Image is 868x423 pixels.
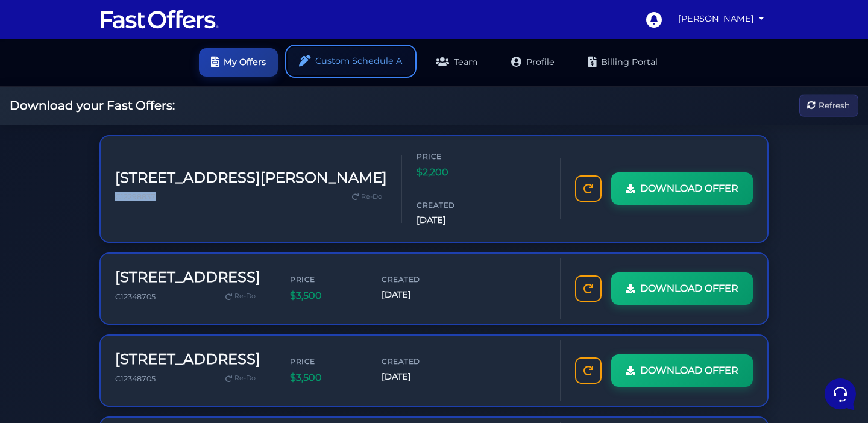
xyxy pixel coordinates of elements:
[576,48,670,77] a: Billing Portal
[84,312,158,340] button: Messages
[611,172,753,205] a: DOWNLOAD OFFER
[10,312,84,340] button: Home
[187,329,203,340] p: Help
[115,374,156,383] span: C12348705
[611,272,753,305] a: DOWNLOAD OFFER
[640,181,738,196] span: DOWNLOAD OFFER
[104,329,138,340] p: Messages
[234,291,256,302] span: Re-Do
[36,329,57,340] p: Home
[382,288,454,302] span: [DATE]
[10,98,175,113] h2: Download your Fast Offers:
[417,199,489,211] span: Created
[417,213,489,227] span: [DATE]
[290,288,362,304] span: $3,500
[39,87,63,111] img: dark
[290,274,362,285] span: Price
[19,169,82,178] span: Find an Answer
[611,354,753,387] a: DOWNLOAD OFFER
[290,370,362,386] span: $3,500
[115,269,260,286] h3: [STREET_ADDRESS]
[382,356,454,367] span: Created
[673,7,769,31] a: [PERSON_NAME]
[640,363,738,378] span: DOWNLOAD OFFER
[19,121,222,145] button: Start a Conversation
[221,371,260,386] a: Re-Do
[799,95,858,117] button: Refresh
[150,169,222,178] a: Open Help Center
[290,356,362,367] span: Price
[417,151,489,162] span: Price
[382,274,454,285] span: Created
[87,128,169,137] span: Start a Conversation
[640,281,738,296] span: DOWNLOAD OFFER
[115,351,260,368] h3: [STREET_ADDRESS]
[19,87,43,111] img: dark
[424,48,489,77] a: Team
[195,67,222,77] a: See all
[288,47,414,75] a: Custom Schedule A
[221,289,260,304] a: Re-Do
[819,99,850,112] span: Refresh
[361,192,382,202] span: Re-Do
[417,164,489,180] span: $2,200
[115,169,387,187] h3: [STREET_ADDRESS][PERSON_NAME]
[10,10,203,48] h2: Hello [PERSON_NAME] 👋
[27,195,197,207] input: Search for an Article...
[19,67,98,77] span: Your Conversations
[382,370,454,384] span: [DATE]
[115,192,156,201] span: C12298837
[115,292,156,301] span: C12348705
[499,48,567,77] a: Profile
[347,189,387,205] a: Re-Do
[822,376,858,412] iframe: Customerly Messenger Launcher
[157,312,231,340] button: Help
[234,373,256,384] span: Re-Do
[199,48,278,77] a: My Offers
